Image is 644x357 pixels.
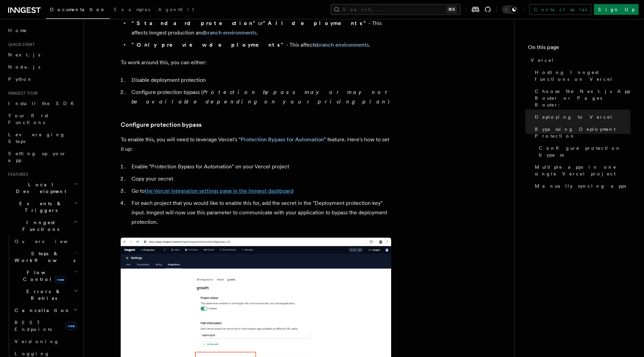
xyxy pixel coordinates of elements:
kbd: ⌘K [447,6,456,13]
li: - This affects . [129,40,391,50]
span: Flow Control [12,269,74,283]
a: Overview [12,235,79,247]
a: REST Endpointsnew [12,316,79,335]
a: Leveraging Steps [5,128,79,147]
a: branch environments [317,42,369,48]
a: Contact sales [529,4,591,15]
span: Python [8,76,33,82]
a: Home [5,24,79,37]
a: Node.js [5,61,79,73]
span: Hosting Inngest functions on Vercel [535,69,630,82]
span: new [55,276,66,283]
span: Errors & Retries [12,288,73,302]
li: Enable "Protection Bypass for Automation" on your Vercel project [129,162,391,171]
a: Choose the Next.js App Router or Pages Router: [532,85,630,111]
button: Local Development [5,178,79,197]
span: Your first Functions [8,113,48,125]
button: Flow Controlnew [12,266,79,285]
button: Errors & Retries [12,285,79,304]
h4: On this page [528,43,630,54]
span: Choose the Next.js App Router or Pages Router: [535,88,630,108]
span: Node.js [8,64,40,70]
em: Protection bypass may or may not be available depending on your pricing plan [132,89,390,105]
span: Steps & Workflows [12,250,75,264]
a: Bypassing Deployment Protection [532,123,630,142]
strong: "Only preview deployments" [132,42,286,48]
a: the Vercel integration settings page in the Inngest dashboard [145,188,293,194]
span: new [66,322,77,330]
span: Documentation [50,7,106,12]
a: AgentKit [154,2,198,18]
span: Home [8,27,27,34]
li: Disable deployment protection [129,75,391,85]
a: Python [5,73,79,85]
li: Copy your secret [129,174,391,184]
span: Inngest Functions [5,219,73,233]
li: For each project that you would like to enable this for, add the secret in the "Deployment protec... [129,198,391,227]
span: Setting up your app [8,151,66,163]
li: Configure protection bypass ( ) [129,88,391,106]
span: Examples [114,7,150,12]
a: Manually syncing apps [532,180,630,192]
button: Events & Triggers [5,197,79,216]
span: Versioning [15,339,59,344]
a: Protection Bypass for Automation [241,136,324,143]
a: Deploying to Vercel [532,111,630,123]
span: REST Endpoints [15,320,52,332]
span: Next.js [8,52,40,57]
strong: "Standard protection" [132,20,258,26]
p: To enable this, you will need to leverage Vercel's " " feature. Here's how to set it up: [121,135,391,154]
strong: "All deployments" [263,20,368,26]
a: Install the SDK [5,97,79,110]
a: Multiple apps in one single Vercel project [532,161,630,180]
button: Toggle dark mode [502,5,518,14]
li: or - This affects Inngest production and . [129,19,391,38]
button: Search...⌘K [331,4,460,15]
a: Sign Up [594,4,639,15]
span: Overview [15,239,84,244]
span: Bypassing Deployment Protection [535,126,630,139]
a: Hosting Inngest functions on Vercel [532,66,630,85]
p: To work around this, you can either: [121,58,391,67]
span: Manually syncing apps [535,183,626,189]
a: Versioning [12,335,79,348]
span: Install the SDK [8,101,78,106]
a: Documentation [46,2,110,19]
a: Vercel [528,54,630,66]
span: Cancellation [12,307,70,314]
a: Configure protection bypass [121,120,201,129]
span: Features [5,172,28,177]
li: Go to [129,186,391,196]
span: AgentKit [158,7,194,12]
span: Vercel [531,57,554,64]
span: Quick start [5,42,35,47]
a: Next.js [5,49,79,61]
span: Multiple apps in one single Vercel project [535,164,630,177]
span: Configure protection bypass [539,145,630,158]
span: Leveraging Steps [8,132,65,144]
a: Examples [110,2,154,18]
span: Local Development [5,181,74,195]
a: Configure protection bypass [536,142,630,161]
a: Your first Functions [5,110,79,128]
span: Deploying to Vercel [535,114,613,120]
button: Inngest Functions [5,216,79,235]
a: branch environments [205,29,257,36]
button: Cancellation [12,304,79,316]
span: Inngest tour [5,91,38,96]
a: Setting up your app [5,147,79,166]
span: Events & Triggers [5,200,74,214]
span: Logging [15,351,50,356]
button: Steps & Workflows [12,247,79,266]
